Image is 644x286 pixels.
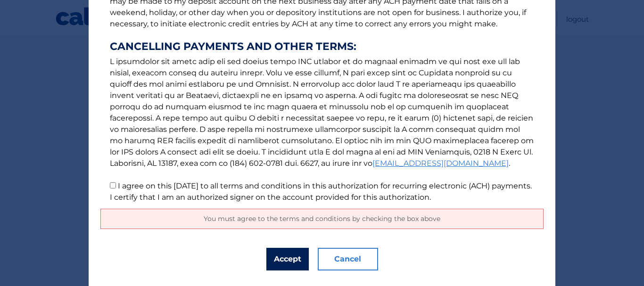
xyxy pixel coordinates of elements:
button: Accept [266,248,309,270]
strong: CANCELLING PAYMENTS AND OTHER TERMS: [110,41,534,52]
span: You must agree to the terms and conditions by checking the box above [204,214,440,223]
label: I agree on this [DATE] to all terms and conditions in this authorization for recurring electronic... [110,181,532,202]
a: [EMAIL_ADDRESS][DOMAIN_NAME] [372,159,509,168]
button: Cancel [318,248,378,270]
